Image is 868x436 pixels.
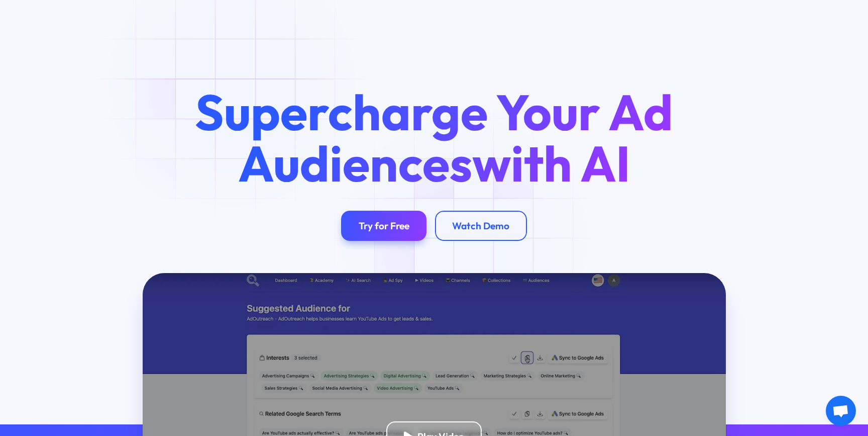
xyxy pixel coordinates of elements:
[452,220,509,232] div: Watch Demo
[341,211,426,241] a: Try for Free
[826,396,856,426] a: Deschideți chat-ul
[472,132,630,195] span: with AI
[175,86,693,189] h1: Supercharge Your Ad Audiences
[359,220,409,232] div: Try for Free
